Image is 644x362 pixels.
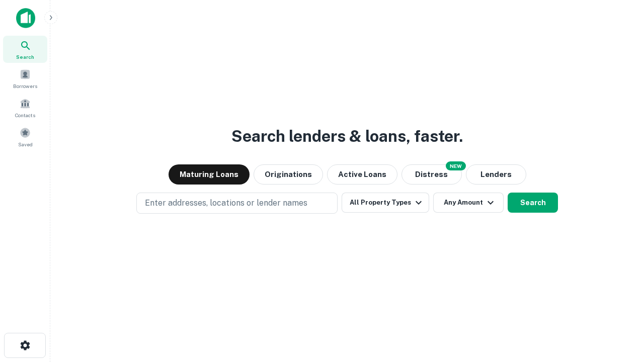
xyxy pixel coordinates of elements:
[446,161,466,170] div: NEW
[15,111,35,119] span: Contacts
[3,36,47,63] a: Search
[145,197,307,209] p: Enter addresses, locations or lender names
[169,164,250,185] button: Maturing Loans
[433,193,504,213] button: Any Amount
[231,124,463,148] h3: Search lenders & loans, faster.
[13,82,37,90] span: Borrowers
[16,8,35,28] img: capitalize-icon.png
[466,164,526,185] button: Lenders
[508,193,558,213] button: Search
[3,65,47,92] a: Borrowers
[3,123,47,150] a: Saved
[594,282,644,330] iframe: Chat Widget
[254,164,323,185] button: Originations
[18,140,33,148] span: Saved
[3,94,47,121] a: Contacts
[16,53,34,61] span: Search
[327,164,397,185] button: Active Loans
[136,193,338,214] button: Enter addresses, locations or lender names
[401,164,462,185] button: Search distressed loans with lien and other non-mortgage details.
[342,193,429,213] button: All Property Types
